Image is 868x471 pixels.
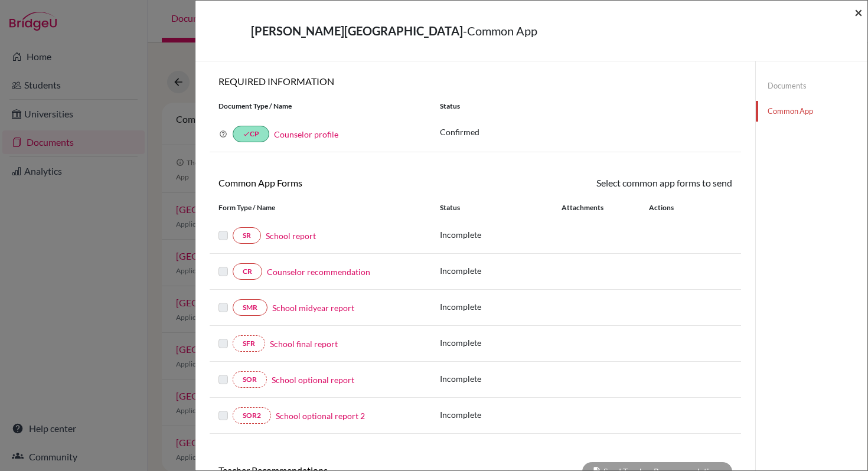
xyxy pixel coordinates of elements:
a: Documents [756,76,867,96]
a: School optional report [272,374,354,386]
a: CR [233,263,262,280]
a: School report [266,230,316,242]
p: Confirmed [440,126,732,138]
div: Select common app forms to send [475,176,741,190]
button: Close [854,5,863,19]
div: Actions [635,202,708,213]
strong: [PERSON_NAME][GEOGRAPHIC_DATA] [251,24,463,38]
a: SOR2 [233,407,271,424]
p: Incomplete [440,336,562,349]
a: SR [233,227,261,244]
a: SFR [233,335,265,352]
a: School midyear report [272,302,354,314]
a: SOR [233,371,267,388]
i: done [243,130,250,138]
a: School optional report 2 [276,410,365,422]
h6: Common App Forms [210,177,475,188]
div: Form Type / Name [210,202,431,213]
a: Counselor recommendation [267,266,370,278]
span: - Common App [463,24,537,38]
span: × [854,4,863,21]
a: SMR [233,299,267,316]
a: Counselor profile [274,129,338,139]
div: Attachments [562,202,635,213]
p: Incomplete [440,264,562,277]
p: Incomplete [440,372,562,385]
a: Common App [756,101,867,122]
div: Document Type / Name [210,101,431,112]
p: Incomplete [440,228,562,241]
a: doneCP [233,126,269,142]
p: Incomplete [440,408,562,421]
a: School final report [270,338,338,350]
h6: REQUIRED INFORMATION [210,76,741,87]
div: Status [440,202,562,213]
div: Status [431,101,741,112]
p: Incomplete [440,300,562,313]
